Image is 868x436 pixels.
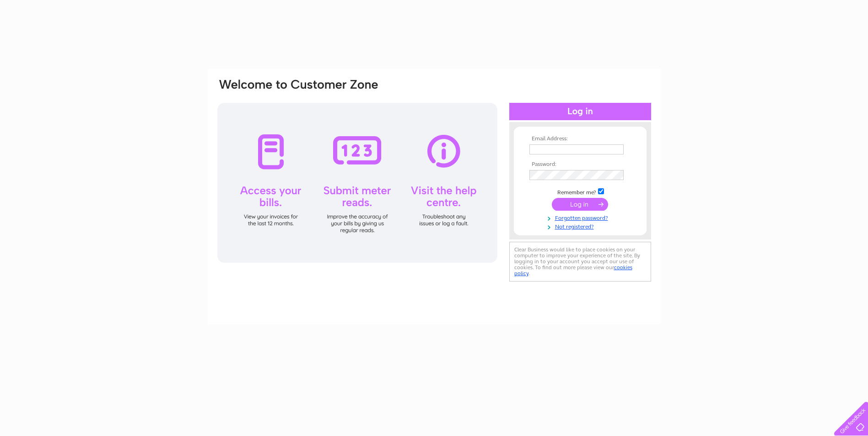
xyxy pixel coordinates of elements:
[552,198,608,211] input: Submit
[529,213,633,222] a: Forgotten password?
[527,187,633,196] td: Remember me?
[527,136,633,142] th: Email Address:
[527,161,633,168] th: Password:
[509,242,651,282] div: Clear Business would like to place cookies on your computer to improve your experience of the sit...
[514,264,632,276] a: cookies policy
[529,222,633,230] a: Not registered?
